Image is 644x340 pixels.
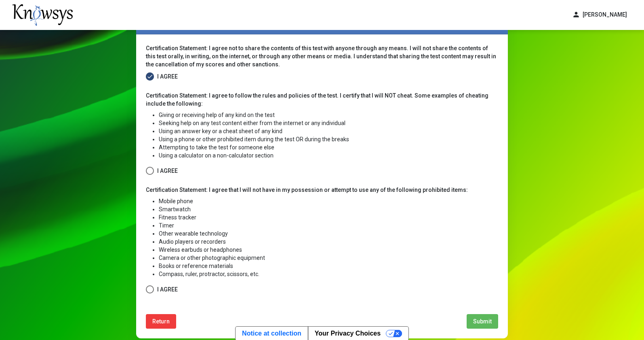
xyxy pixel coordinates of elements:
[159,135,498,143] li: Using a phone or other prohibited item during the test OR during the breaks
[159,119,498,127] li: Seeking help on any test content either from the internet or any individual
[146,44,498,68] p: Certification Statement: I agree not to share the contents of this test with anyone through any m...
[159,254,498,262] li: Camera or other photographic equipment
[473,318,492,325] span: Submit
[146,314,176,329] button: Return
[159,151,498,159] li: Using a calculator on a non-calculator section
[572,11,580,19] span: person
[157,166,178,176] span: I Agree
[159,229,498,238] li: Other wearable technology
[467,314,498,329] button: Submit
[159,111,498,119] li: Giving or receiving help of any kind on the test
[159,127,498,135] li: Using an answer key or a cheat sheet of any kind
[159,197,498,205] li: Mobile phone
[152,318,170,325] span: Return
[159,246,498,254] li: Wireless earbuds or headphones
[159,143,498,151] li: Attempting to take the test for someone else
[157,285,178,295] span: I Agree
[159,238,498,246] li: Audio players or recorders
[146,186,498,194] p: Certification Statement: I agree that I will not have in my possession or attempt to use any of t...
[159,262,498,270] li: Books or reference materials
[159,205,498,213] li: Smartwatch
[159,213,498,221] li: Fitness tracker
[146,91,498,108] p: Certification Statement: I agree to follow the rules and policies of the test. I certify that I w...
[159,221,498,229] li: Timer
[12,4,73,26] img: knowsys-logo.png
[159,270,498,278] li: Compass, ruler, protractor, scissors, etc.
[567,8,632,21] button: person[PERSON_NAME]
